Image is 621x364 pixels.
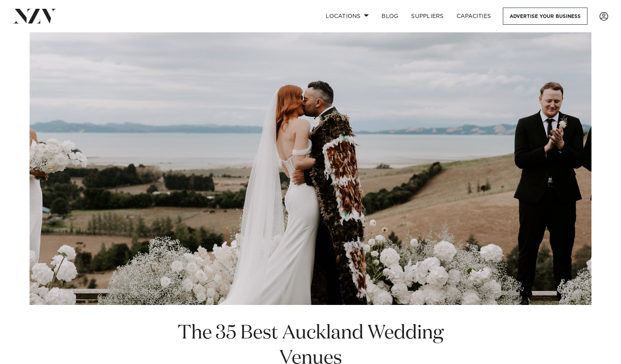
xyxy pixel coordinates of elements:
[30,32,591,305] img: The 35 Best Auckland Wedding Venues
[450,8,498,25] a: Capacities
[503,8,587,25] a: Advertise your business
[13,9,56,23] img: nzv-logo.png
[319,8,375,25] a: Locations
[405,8,450,25] a: SUPPLIERS
[375,8,405,25] a: BLOG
